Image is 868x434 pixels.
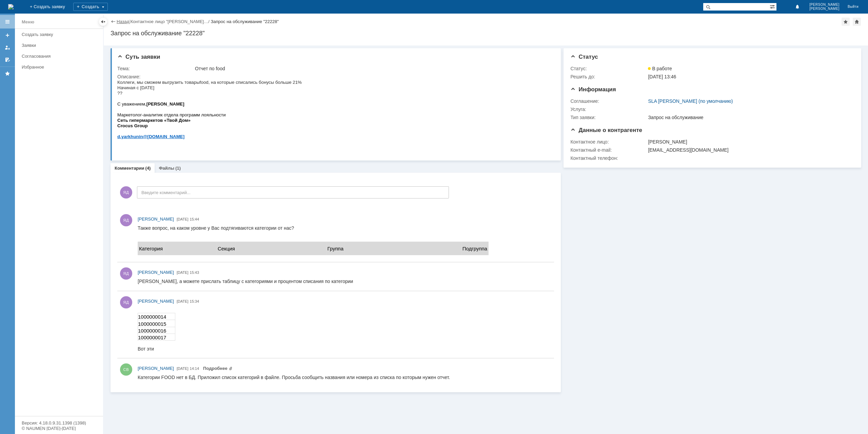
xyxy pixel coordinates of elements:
b: [PERSON_NAME] [29,22,67,27]
span: Суть заявки [117,54,160,60]
td: 1000000017 [0,26,38,33]
a: Комментарии [115,166,144,171]
div: Тема: [117,66,194,71]
a: Согласования [19,51,102,61]
div: Версия: 4.18.0.9.31.1398 (1398) [22,421,96,425]
a: [PERSON_NAME] [138,269,174,276]
div: Тип заявки: [570,115,647,120]
div: Решить до: [570,74,647,79]
a: Создать заявку [19,29,102,40]
div: Контактный e-mail: [570,147,647,153]
div: Согласования [22,54,99,59]
a: Мои заявки [2,42,13,53]
a: Назад [117,19,129,24]
span: Расширенный поиск [770,3,776,10]
span: [DATE] 13:46 [648,74,676,79]
span: Данные о контрагенте [570,127,642,133]
a: [PERSON_NAME] [138,216,174,223]
div: Создать [73,3,108,11]
div: Создать заявку [22,32,99,37]
span: [DATE] [177,217,189,221]
a: Контактное лицо "[PERSON_NAME]… [131,19,209,24]
a: SLA [PERSON_NAME] (по умолчанию) [648,98,733,104]
div: / [131,19,211,24]
td: Секция [79,17,98,30]
td: Группа [189,17,207,30]
div: Отчет по food [195,66,550,71]
div: Услуга: [570,107,647,112]
span: [PERSON_NAME] [138,270,174,275]
img: logo [8,4,14,10]
td: 1000000014 [0,6,38,13]
span: 15:43 [190,270,199,275]
div: (1) [175,166,181,171]
div: Добавить в избранное [842,18,850,26]
a: Мои согласования [2,54,13,65]
span: [DATE] [177,366,189,371]
div: Статус: [570,66,647,71]
div: [PERSON_NAME] [648,139,850,145]
span: Статус [570,54,598,60]
div: Скрыть меню [99,18,107,26]
span: [PERSON_NAME] [138,299,174,304]
span: [PERSON_NAME] [138,366,174,371]
span: ЯД [120,186,132,199]
a: Заявки [19,40,102,51]
div: Запрос на обслуживание "22228" [111,30,861,37]
span: [PERSON_NAME] [809,3,840,7]
span: Информация [570,86,616,93]
a: Создать заявку [2,30,13,41]
span: Group [17,44,31,49]
span: @[DOMAIN_NAME] [26,55,67,60]
span: 15:44 [190,217,199,221]
div: (4) [145,166,151,171]
div: Запрос на обслуживание "22228" [211,19,279,24]
span: [DATE] [177,270,189,275]
span: food [82,0,91,5]
div: Описание: [117,74,551,79]
div: Избранное [22,64,92,70]
div: | [129,19,130,24]
div: Меню [22,18,34,26]
td: Подгруппа [324,17,351,30]
td: 1000000015 [0,13,38,19]
a: Прикреплены файлы: TD_CATEG.xlsx [203,366,233,371]
a: [PERSON_NAME] [138,298,174,305]
td: Категория [0,17,26,30]
div: Контактное лицо: [570,139,647,145]
div: Запрос на обслуживание [648,115,850,120]
span: 14:14 [190,366,199,371]
div: Контактный телефон: [570,155,647,161]
span: 15:34 [190,299,199,303]
a: Файлы [159,166,174,171]
div: Соглашение: [570,98,647,104]
span: [PERSON_NAME] [809,7,840,11]
div: © NAUMEN [DATE]-[DATE] [22,426,96,431]
a: Перейти на домашнюю страницу [8,4,14,10]
div: [EMAIL_ADDRESS][DOMAIN_NAME] [648,147,850,153]
div: Заявки [22,43,99,48]
span: [DATE] [177,299,189,303]
span: [PERSON_NAME] [138,216,174,222]
td: 1000000016 [0,19,38,26]
a: [PERSON_NAME] [138,365,174,372]
div: Сделать домашней страницей [853,18,861,26]
span: В работе [648,66,672,71]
